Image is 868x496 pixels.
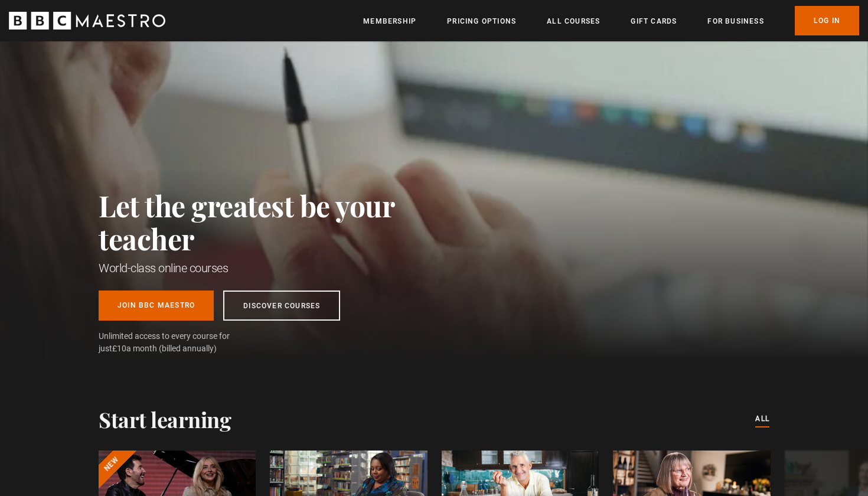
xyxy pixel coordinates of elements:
[707,15,763,27] a: For business
[447,15,516,27] a: Pricing Options
[363,6,859,35] nav: Primary
[99,291,214,321] a: Join BBC Maestro
[363,15,416,27] a: Membership
[99,189,447,255] h2: Let the greatest be your teacher
[112,344,126,353] span: £10
[223,291,340,321] a: Discover Courses
[755,413,769,426] a: All
[631,15,677,27] a: Gift Cards
[9,12,165,30] svg: BBC Maestro
[795,6,859,35] a: Log In
[99,330,258,355] span: Unlimited access to every course for just a month (billed annually)
[99,407,231,432] h2: Start learning
[99,260,447,276] h1: World-class online courses
[547,15,600,27] a: All Courses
